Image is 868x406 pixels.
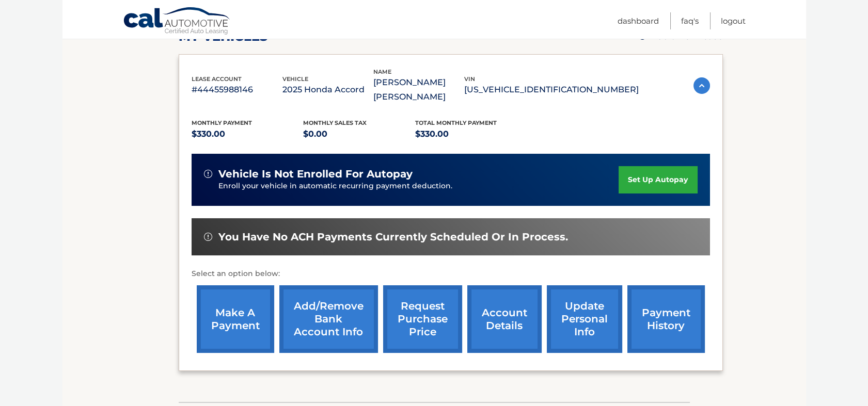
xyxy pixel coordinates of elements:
[464,83,639,97] p: [US_VEHICLE_IDENTIFICATION_NUMBER]
[627,285,705,353] a: payment history
[218,231,568,243] span: You have no ACH payments currently scheduled or in process.
[415,119,497,126] span: Total Monthly Payment
[192,119,252,126] span: Monthly Payment
[467,285,542,353] a: account details
[197,285,274,353] a: make a payment
[464,75,475,83] span: vin
[303,127,415,141] p: $0.00
[218,168,413,181] span: vehicle is not enrolled for autopay
[192,83,282,97] p: #44455988146
[721,12,746,29] a: Logout
[415,127,527,141] p: $330.00
[282,75,308,83] span: vehicle
[282,83,373,97] p: 2025 Honda Accord
[303,119,367,126] span: Monthly sales Tax
[681,12,699,29] a: FAQ's
[383,285,462,353] a: request purchase price
[547,285,622,353] a: update personal info
[279,285,378,353] a: Add/Remove bank account info
[618,12,659,29] a: Dashboard
[619,166,697,193] a: set up autopay
[204,170,212,178] img: alert-white.svg
[693,77,710,94] img: accordion-active.svg
[373,68,391,75] span: name
[218,181,619,192] p: Enroll your vehicle in automatic recurring payment deduction.
[192,268,710,280] p: Select an option below:
[373,75,464,104] p: [PERSON_NAME] [PERSON_NAME]
[123,7,231,37] a: Cal Automotive
[204,233,212,241] img: alert-white.svg
[192,127,304,141] p: $330.00
[192,75,242,83] span: lease account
